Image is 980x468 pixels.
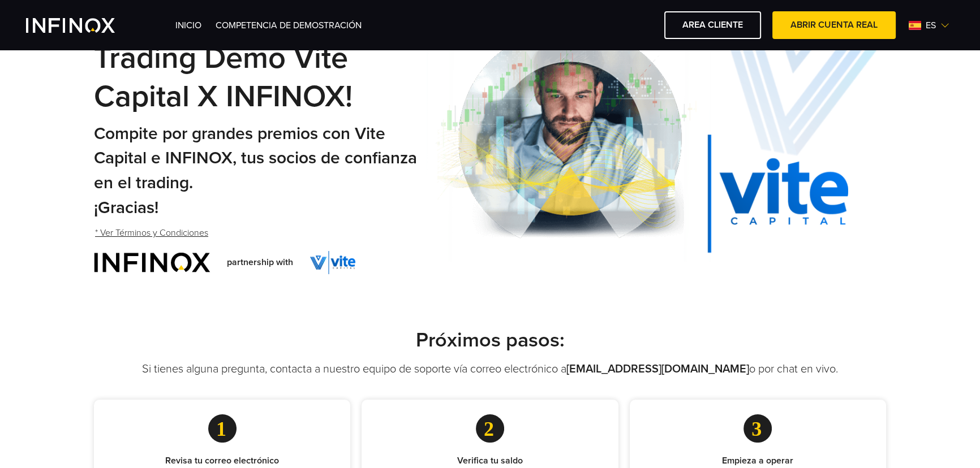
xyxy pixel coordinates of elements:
[94,1,353,115] small: ¡Competencia de Trading Demo Vite Capital x INFINOX!
[94,123,417,219] small: Compite por grandes premios con Vite Capital e INFINOX, tus socios de confianza en el trading. ¡G...
[664,11,761,39] a: AREA CLIENTE
[175,20,201,31] a: INICIO
[227,255,293,269] span: partnership with
[457,455,523,466] strong: Verifica tu saldo
[566,362,749,376] a: [EMAIL_ADDRESS][DOMAIN_NAME]
[136,361,844,377] p: Si tienes alguna pregunta, contacta a nuestro equipo de soporte vía correo electrónico a o por ch...
[216,20,362,31] a: Competencia de Demostración
[921,19,940,32] span: es
[94,328,886,353] h2: Próximos pasos:
[94,219,209,247] a: * Ver Términos y Condiciones
[722,455,793,466] strong: Empieza a operar
[26,18,141,33] a: INFINOX Vite
[772,11,896,39] a: ABRIR CUENTA REAL
[165,455,279,466] strong: Revisa tu correo electrónico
